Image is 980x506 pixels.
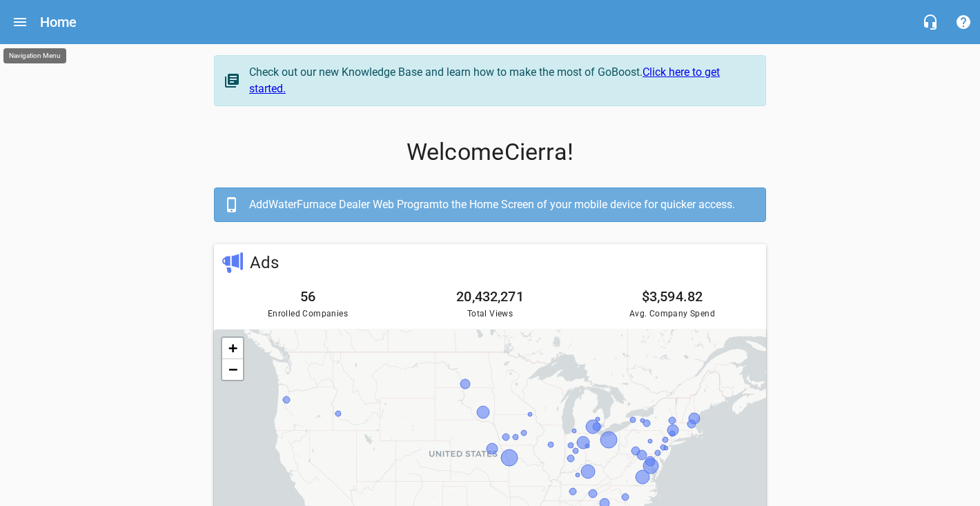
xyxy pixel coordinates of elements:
a: Zoom in [222,338,243,359]
h6: 20,432,271 [404,285,576,307]
span: + [228,339,237,356]
span: Avg. Company Spend [587,307,758,321]
a: Zoom out [222,359,243,380]
span: − [228,361,237,378]
button: Live Chat [914,6,947,39]
span: Total Views [404,307,576,321]
div: Add WaterFurnace Dealer Web Program to the Home Screen of your mobile device for quicker access. [249,196,752,213]
h6: $3,594.82 [587,285,758,307]
a: AddWaterFurnace Dealer Web Programto the Home Screen of your mobile device for quicker access. [214,188,766,222]
h6: 56 [222,285,393,307]
div: Check out our new Knowledge Base and learn how to make the most of GoBoost. [249,64,752,97]
a: Ads [250,253,279,272]
span: Enrolled Companies [222,307,393,321]
button: Support Portal [947,6,980,39]
button: Open drawer [3,6,37,39]
p: Welcome Cierra ! [214,139,766,166]
h6: Home [40,11,77,33]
